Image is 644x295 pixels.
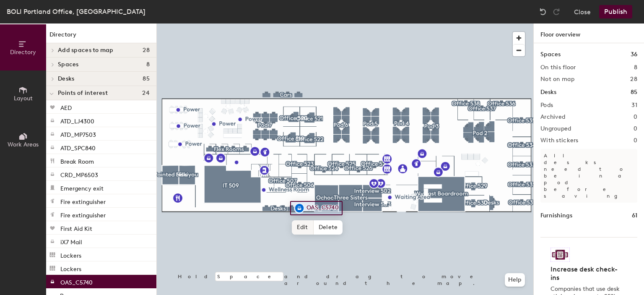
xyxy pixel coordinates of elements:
span: Add spaces to map [58,47,114,54]
p: ATD_SPC840 [60,142,96,152]
span: Layout [14,95,33,102]
p: OAS_C5740 [60,277,93,286]
span: 8 [146,61,150,68]
h1: Spaces [540,50,561,59]
h2: 0 [634,137,637,144]
p: ATD_MP7503 [60,129,96,138]
span: Points of interest [58,90,108,97]
p: Lockers [60,250,81,259]
h2: Archived [540,114,565,120]
h1: Floor overview [534,23,644,43]
p: Fire extinguisher [60,209,106,219]
p: ATD_LJ4300 [60,115,94,125]
span: 85 [143,76,150,82]
h2: 0 [634,125,637,132]
h1: 61 [632,211,637,220]
button: Publish [599,5,632,18]
button: Close [574,5,591,18]
span: Directory [10,49,36,56]
p: Emergency exit [60,183,104,192]
h2: Pods [540,102,553,109]
h1: 85 [631,88,637,97]
img: Redo [552,8,561,16]
h2: 0 [634,114,637,120]
h2: Not on map [540,76,574,83]
h2: With stickers [540,137,579,144]
p: AED [60,102,72,112]
span: 24 [142,90,150,97]
span: Desks [58,76,74,82]
p: Lockers [60,263,81,273]
h4: Increase desk check-ins [551,265,622,282]
span: Spaces [58,61,79,68]
h2: On this floor [540,64,576,71]
span: 28 [143,47,150,54]
h1: Directory [46,30,156,43]
h2: 28 [630,76,637,83]
span: Edit [292,220,314,235]
h1: Desks [540,88,556,97]
div: BOLI Portland Office, [GEOGRAPHIC_DATA] [7,6,145,17]
p: iX7 Mail [60,236,82,246]
span: Delete [314,220,343,235]
p: First Aid Kit [60,223,92,232]
h1: Furnishings [540,211,572,220]
h1: 36 [631,50,637,59]
p: CRD_MP6503 [60,169,98,179]
p: Fire extinguisher [60,196,106,206]
h2: Ungrouped [540,125,571,132]
p: All desks need to be in a pod before saving [540,149,637,203]
button: Help [505,273,525,287]
img: Sticker logo [551,248,570,262]
h2: 8 [634,64,637,71]
h2: 31 [631,102,637,109]
p: Break Room [60,156,94,165]
span: Work Areas [8,141,39,148]
img: Undo [539,8,547,16]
